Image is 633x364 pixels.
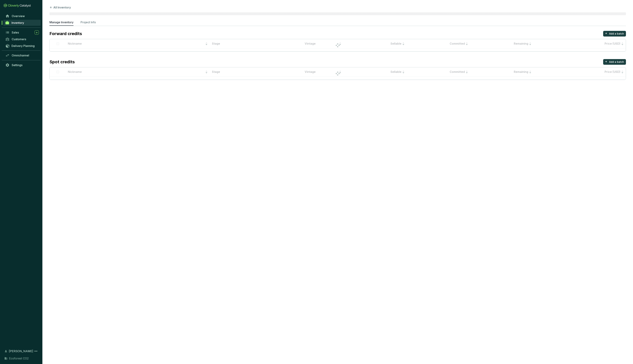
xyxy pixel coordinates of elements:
button: +Add a batch [603,59,626,65]
span: Omnichannel [12,54,29,57]
p: + [605,31,607,36]
span: Customers [12,37,26,41]
a: Delivery Planning [4,43,41,49]
span: Sales [12,31,19,34]
p: Manage Inventory [49,20,73,24]
p: Spot credits [49,59,75,65]
button: All Inventory [49,5,71,10]
span: Ecoforest CO2 [9,356,29,360]
span: Delivery Planning [11,44,35,48]
p: Forward credits [49,31,82,37]
span: Overview [12,14,25,18]
a: Omnichannel [4,52,41,58]
a: Overview [4,13,41,19]
span: Settings [12,63,22,67]
p: Project Info [81,20,96,24]
span: [PERSON_NAME] [9,349,33,353]
button: +Add a batch [603,31,626,37]
p: + [605,59,607,64]
a: Settings [4,62,41,68]
p: Add a batch [609,32,624,35]
a: Customers [4,36,41,42]
span: Inventory [11,21,24,25]
a: Sales [4,29,41,35]
a: Inventory [3,20,41,26]
p: Add a batch [609,60,624,64]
